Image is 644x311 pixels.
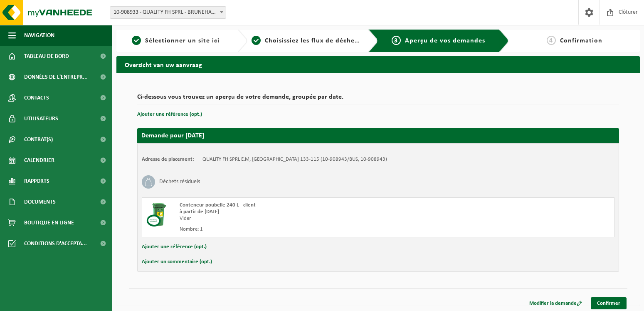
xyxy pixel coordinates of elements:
span: 10-908933 - QUALITY FH SPRL - BRUNEHAUT [110,6,226,19]
span: Sélectionner un site ici [145,37,220,44]
button: Ajouter un commentaire (opt.) [142,256,212,267]
span: Conteneur poubelle 240 L - client [180,202,256,208]
a: 2Choisissiez les flux de déchets et récipients [252,36,362,46]
td: QUALITY FH SPRL E.M, [GEOGRAPHIC_DATA] 133-115 (10-908943/BUS, 10-908943) [202,156,387,163]
span: Choisissiez les flux de déchets et récipients [265,37,403,44]
div: Nombre: 1 [180,226,412,233]
button: Ajouter une référence (opt.) [137,109,202,120]
a: Confirmer [591,297,627,309]
span: Rapports [24,171,49,192]
span: 2 [252,36,261,45]
img: WB-0240-CU.png [146,202,171,227]
button: Ajouter une référence (opt.) [142,241,207,252]
span: Tableau de bord [24,46,69,67]
a: Modifier la demande [523,297,588,309]
span: Données de l'entrepr... [24,67,88,87]
strong: Demande pour [DATE] [141,132,204,139]
span: 10-908933 - QUALITY FH SPRL - BRUNEHAUT [110,7,226,18]
span: 4 [547,36,556,45]
span: Aperçu de vos demandes [405,37,485,44]
h2: Ci-dessous vous trouvez un aperçu de votre demande, groupée par date. [137,94,619,105]
span: 1 [132,36,141,45]
span: Documents [24,192,56,212]
span: Confirmation [560,37,602,44]
span: Contacts [24,87,49,108]
span: Conditions d'accepta... [24,233,87,254]
a: 1Sélectionner un site ici [121,36,231,46]
span: Boutique en ligne [24,212,74,233]
span: 3 [392,36,401,45]
strong: Adresse de placement: [142,157,194,162]
span: Calendrier [24,150,54,171]
h2: Overzicht van uw aanvraag [116,56,640,72]
h3: Déchets résiduels [159,175,200,189]
span: Utilisateurs [24,108,58,129]
span: Contrat(s) [24,129,53,150]
div: Vider [180,215,412,222]
strong: à partir de [DATE] [180,209,219,214]
span: Navigation [24,25,54,46]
